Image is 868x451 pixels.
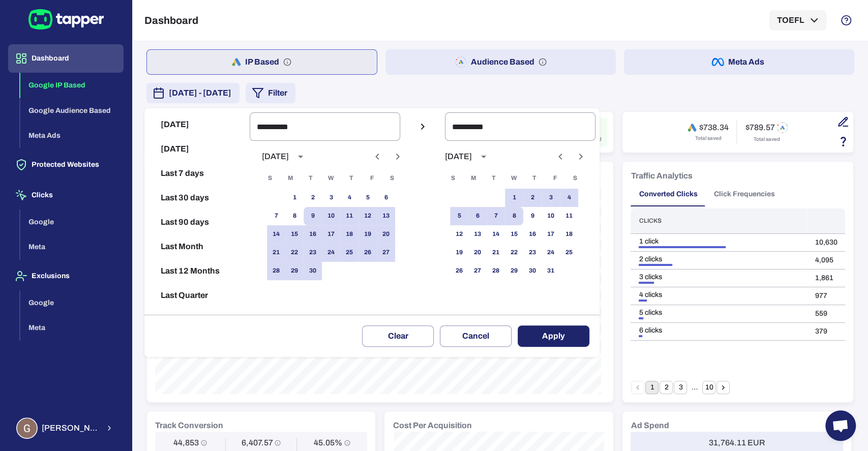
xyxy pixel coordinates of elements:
[505,225,523,244] button: 15
[292,148,309,165] button: calendar view is open, switch to year view
[475,148,492,165] button: calendar view is open, switch to year view
[261,168,279,189] span: Sunday
[523,225,542,244] button: 16
[148,137,246,161] button: [DATE]
[322,189,340,207] button: 3
[383,168,401,189] span: Saturday
[523,262,542,280] button: 30
[450,207,468,225] button: 5
[363,168,381,189] span: Friday
[487,225,505,244] button: 14
[546,168,564,189] span: Friday
[302,168,320,189] span: Tuesday
[566,168,584,189] span: Saturday
[825,410,856,441] div: Open chat
[518,325,589,347] button: Apply
[468,225,487,244] button: 13
[523,244,542,262] button: 23
[377,244,395,262] button: 27
[377,207,395,225] button: 13
[444,168,462,189] span: Sunday
[468,262,487,280] button: 27
[377,225,395,244] button: 20
[304,189,322,207] button: 2
[487,262,505,280] button: 28
[445,152,472,162] div: [DATE]
[377,189,395,207] button: 6
[505,189,523,207] button: 1
[362,325,434,347] button: Clear
[148,308,246,332] button: Reset
[267,207,285,225] button: 7
[560,207,578,225] button: 11
[487,244,505,262] button: 21
[304,207,322,225] button: 9
[322,168,340,189] span: Wednesday
[340,225,358,244] button: 18
[285,225,304,244] button: 15
[267,225,285,244] button: 14
[358,225,377,244] button: 19
[322,207,340,225] button: 10
[267,262,285,280] button: 28
[148,234,246,259] button: Last Month
[322,244,340,262] button: 24
[552,148,569,165] button: Previous month
[485,168,503,189] span: Tuesday
[281,168,300,189] span: Monday
[464,168,483,189] span: Monday
[523,207,542,225] button: 9
[525,168,544,189] span: Thursday
[340,244,358,262] button: 25
[505,168,523,189] span: Wednesday
[148,186,246,210] button: Last 30 days
[322,225,340,244] button: 17
[487,207,505,225] button: 7
[542,262,560,280] button: 31
[468,244,487,262] button: 20
[148,259,246,283] button: Last 12 Months
[262,152,289,162] div: [DATE]
[340,207,358,225] button: 11
[358,244,377,262] button: 26
[505,262,523,280] button: 29
[389,148,406,165] button: Next month
[523,189,542,207] button: 2
[304,225,322,244] button: 16
[450,244,468,262] button: 19
[542,244,560,262] button: 24
[342,168,361,189] span: Thursday
[148,112,246,137] button: [DATE]
[285,262,304,280] button: 29
[148,283,246,308] button: Last Quarter
[560,225,578,244] button: 18
[542,189,560,207] button: 3
[542,207,560,225] button: 10
[505,207,523,225] button: 8
[285,244,304,262] button: 22
[505,244,523,262] button: 22
[450,225,468,244] button: 12
[542,225,560,244] button: 17
[304,244,322,262] button: 23
[267,244,285,262] button: 21
[572,148,589,165] button: Next month
[440,325,512,347] button: Cancel
[285,207,304,225] button: 8
[560,189,578,207] button: 4
[285,189,304,207] button: 1
[560,244,578,262] button: 25
[369,148,386,165] button: Previous month
[304,262,322,280] button: 30
[340,189,358,207] button: 4
[468,207,487,225] button: 6
[148,161,246,186] button: Last 7 days
[450,262,468,280] button: 26
[358,189,377,207] button: 5
[358,207,377,225] button: 12
[148,210,246,234] button: Last 90 days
